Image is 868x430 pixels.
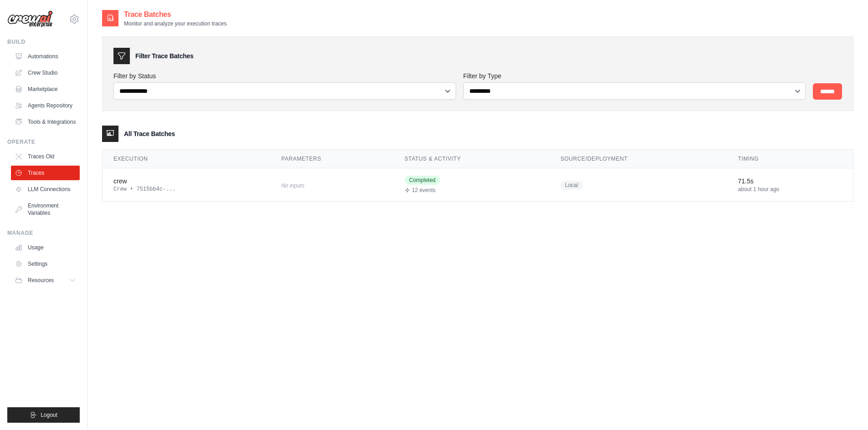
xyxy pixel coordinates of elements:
th: Source/Deployment [550,150,727,168]
div: Build [7,38,80,46]
tr: View details for crew execution [103,168,853,202]
img: Logo [7,10,53,28]
div: No inputs [281,179,383,191]
th: Status & Activity [394,150,550,168]
button: Resources [11,273,80,288]
label: Filter by Type [463,71,806,81]
span: No inputs [281,182,304,189]
div: crew [113,177,259,186]
a: Environment Variables [11,198,80,220]
a: Settings [11,257,80,271]
span: Resources [28,277,54,284]
h3: All Trace Batches [124,129,175,138]
h3: Filter Trace Batches [135,51,193,61]
p: Monitor and analyze your execution traces [124,20,226,27]
h2: Trace Batches [124,9,226,20]
th: Execution [103,150,270,168]
span: Completed [405,176,440,185]
th: Timing [727,150,853,168]
div: about 1 hour ago [738,186,842,193]
a: Marketplace [11,82,80,96]
a: LLM Connections [11,182,80,197]
span: Logout [41,411,57,419]
a: Agents Repository [11,98,80,113]
label: Filter by Status [113,71,456,81]
span: Local [560,181,583,190]
button: Logout [7,407,80,423]
th: Parameters [270,150,394,168]
a: Automations [11,49,80,64]
span: 12 events [412,187,436,194]
div: 71.5s [738,177,842,186]
a: Traces Old [11,149,80,164]
a: Traces [11,166,80,180]
div: Crew • 7515bb4c-... [113,186,259,193]
a: Usage [11,240,80,255]
a: Tools & Integrations [11,115,80,129]
div: Operate [7,138,80,146]
a: Crew Studio [11,66,80,80]
div: Manage [7,229,80,237]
